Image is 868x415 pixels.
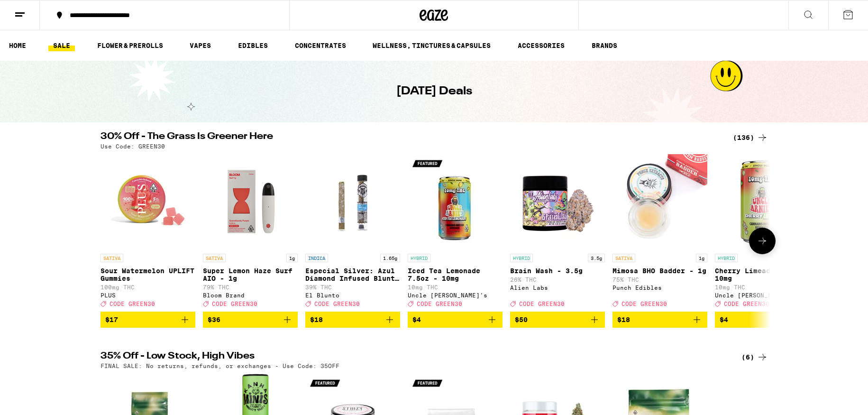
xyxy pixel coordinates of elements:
a: ACCESSORIES [513,40,569,51]
span: CODE GREEN30 [212,301,257,307]
a: Open page for Super Lemon Haze Surf AIO - 1g from Bloom Brand [203,154,298,312]
h2: 30% Off - The Grass Is Greener Here [101,132,722,143]
p: SATIVA [101,254,123,262]
button: Add to bag [203,312,298,328]
p: 39% THC [305,284,400,290]
p: SATIVA [203,254,226,262]
p: Especial Silver: Azul Diamond Infused Blunt - 1.65g [305,267,400,282]
div: PLUS [101,292,195,298]
a: HOME [4,40,31,51]
p: 10mg THC [408,284,503,290]
a: (136) [733,132,768,143]
span: $18 [310,316,323,323]
a: FLOWER & PREROLLS [92,40,168,51]
p: HYBRID [510,254,533,262]
a: SALE [48,40,75,51]
div: Uncle [PERSON_NAME]'s [715,292,810,298]
p: 10mg THC [715,284,810,290]
img: Uncle Arnie's - Iced Tea Lemonade 7.5oz - 10mg [408,154,503,249]
a: Open page for Brain Wash - 3.5g from Alien Labs [510,154,605,312]
button: Add to bag [101,312,195,328]
p: 75% THC [612,277,707,283]
p: HYBRID [715,254,738,262]
button: Add to bag [715,312,810,328]
span: $17 [105,316,118,323]
p: 26% THC [510,277,605,283]
p: INDICA [305,254,328,262]
a: Open page for Sour Watermelon UPLIFT Gummies from PLUS [101,154,195,312]
p: 1.65g [380,254,400,262]
p: FINAL SALE: No returns, refunds, or exchanges - Use Code: 35OFF [101,363,339,369]
img: Bloom Brand - Super Lemon Haze Surf AIO - 1g [203,154,298,249]
p: Mimosa BHO Badder - 1g [612,267,707,275]
a: Open page for Iced Tea Lemonade 7.5oz - 10mg from Uncle Arnie's [408,154,503,312]
button: Add to bag [612,312,707,328]
button: Add to bag [408,312,503,328]
a: WELLNESS, TINCTURES & CAPSULES [368,40,495,51]
button: Add to bag [305,312,400,328]
p: Cherry Limeade 7.5oz - 10mg [715,267,810,282]
div: El Blunto [305,292,400,298]
span: CODE GREEN30 [621,301,667,307]
span: $18 [617,316,630,323]
img: PLUS - Sour Watermelon UPLIFT Gummies [101,154,195,249]
h1: [DATE] Deals [396,83,472,100]
span: CODE GREEN30 [417,301,462,307]
span: $36 [208,316,220,323]
span: $4 [412,316,421,323]
p: Brain Wash - 3.5g [510,267,605,275]
p: SATIVA [612,254,635,262]
div: Bloom Brand [203,292,298,298]
img: El Blunto - Especial Silver: Azul Diamond Infused Blunt - 1.65g [305,154,400,249]
a: BRANDS [587,40,622,51]
p: Use Code: GREEN30 [101,143,165,149]
span: CODE GREEN30 [110,301,155,307]
img: Punch Edibles - Mimosa BHO Badder - 1g [612,154,707,249]
p: HYBRID [408,254,430,262]
p: 1g [696,254,707,262]
div: Alien Labs [510,285,605,291]
a: CONCENTRATES [290,40,351,51]
span: CODE GREEN30 [314,301,360,307]
h2: 35% Off - Low Stock, High Vibes [101,351,722,363]
div: Uncle [PERSON_NAME]'s [408,292,503,298]
span: CODE GREEN30 [519,301,565,307]
div: Punch Edibles [612,285,707,291]
img: Alien Labs - Brain Wash - 3.5g [510,154,605,249]
a: Open page for Cherry Limeade 7.5oz - 10mg from Uncle Arnie's [715,154,810,312]
p: Iced Tea Lemonade 7.5oz - 10mg [408,267,503,282]
span: $4 [720,316,728,323]
img: Uncle Arnie's - Cherry Limeade 7.5oz - 10mg [715,154,810,249]
span: CODE GREEN30 [724,301,769,307]
a: Open page for Mimosa BHO Badder - 1g from Punch Edibles [612,154,707,312]
a: EDIBLES [233,40,273,51]
span: $50 [515,316,528,323]
p: Sour Watermelon UPLIFT Gummies [101,267,195,282]
p: Super Lemon Haze Surf AIO - 1g [203,267,298,282]
p: 3.5g [588,254,605,262]
a: VAPES [185,40,216,51]
p: 1g [286,254,298,262]
button: Add to bag [510,312,605,328]
p: 79% THC [203,284,298,290]
a: (6) [741,351,768,363]
p: 100mg THC [101,284,195,290]
a: Open page for Especial Silver: Azul Diamond Infused Blunt - 1.65g from El Blunto [305,154,400,312]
